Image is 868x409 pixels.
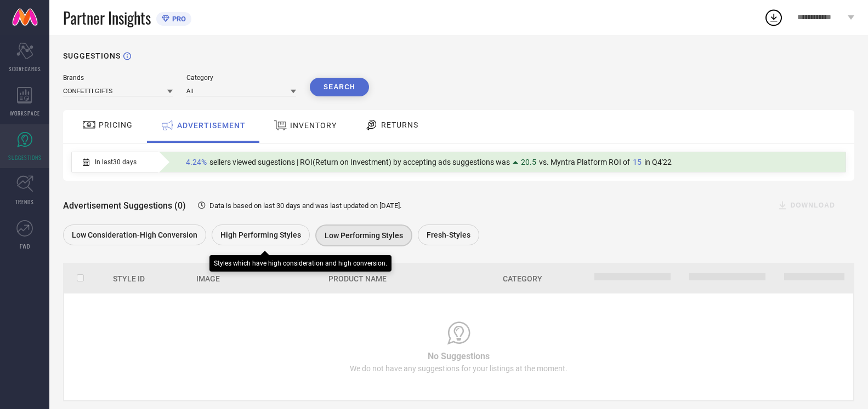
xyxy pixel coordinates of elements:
[95,158,137,166] span: In last 30 days
[539,158,630,166] span: vs. Myntra Platform ROI of
[220,231,301,239] span: High Performing Styles
[209,201,401,210] span: Data is based on last 30 days and was last updated on [DATE] .
[350,364,568,373] span: We do not have any suggestions for your listings at the moment.
[8,153,42,162] span: SUGGESTIONS
[521,158,536,166] span: 20.5
[99,120,133,129] span: PRICING
[633,158,642,166] span: 15
[428,351,490,361] span: No Suggestions
[63,74,173,82] div: Brands
[196,274,220,283] span: Image
[177,121,246,130] span: ADVERTISEMENT
[63,7,151,29] span: Partner Insights
[113,274,145,283] span: Style Id
[63,200,186,211] span: Advertisement Suggestions (0)
[290,121,337,130] span: INVENTORY
[10,109,40,117] span: WORKSPACE
[764,8,784,27] div: Open download list
[310,78,369,96] button: Search
[503,274,542,283] span: Category
[209,158,510,166] span: sellers viewed sugestions | ROI(Return on Investment) by accepting ads suggestions was
[328,274,387,283] span: Product Name
[381,120,418,129] span: RETURNS
[427,231,470,239] span: Fresh-Styles
[214,260,387,267] div: Styles which have high consideration and high conversion.
[186,158,207,166] span: 4.24%
[9,65,41,73] span: SCORECARDS
[186,74,296,82] div: Category
[644,158,672,166] span: in Q4'22
[15,198,34,206] span: TRENDS
[169,15,186,23] span: PRO
[20,242,30,250] span: FWD
[180,155,677,169] div: Percentage of sellers who have viewed suggestions for the current Insight Type
[63,51,121,60] h1: SUGGESTIONS
[325,231,403,240] span: Low Performing Styles
[72,231,197,239] span: Low Consideration-High Conversion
